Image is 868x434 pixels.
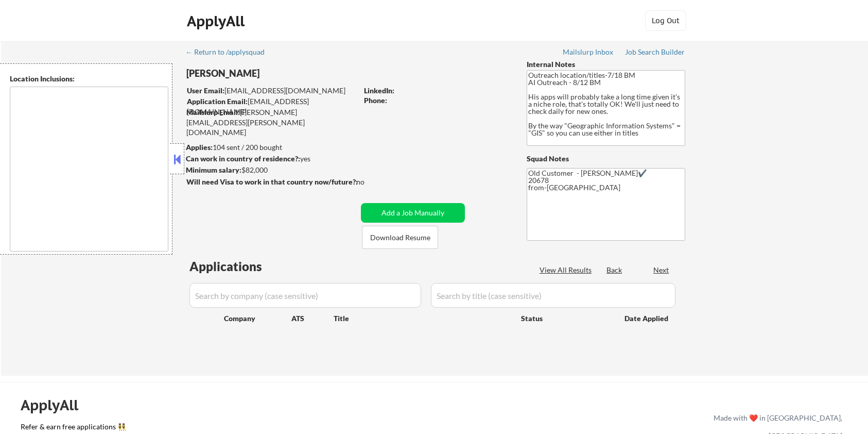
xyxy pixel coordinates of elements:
[187,86,224,95] strong: User Email:
[186,165,357,175] div: $82,000
[21,423,498,434] a: Refer & earn free applications 👯‍♀️
[356,177,386,187] div: no
[606,265,623,275] div: Back
[521,309,610,327] div: Status
[187,12,248,30] div: ApplyAll
[187,96,357,116] div: [EMAIL_ADDRESS][DOMAIN_NAME]
[186,107,357,138] div: [PERSON_NAME][EMAIL_ADDRESS][PERSON_NAME][DOMAIN_NAME]
[563,48,614,58] a: Mailslurp Inbox
[364,96,387,105] strong: Phone:
[186,143,213,152] strong: Applies:
[187,86,357,96] div: [EMAIL_ADDRESS][DOMAIN_NAME]
[563,48,614,56] div: Mailslurp Inbox
[189,283,421,308] input: Search by company (case sensitive)
[431,283,675,308] input: Search by title (case sensitive)
[364,86,394,95] strong: LinkedIn:
[186,165,241,174] strong: Minimum salary:
[362,226,438,249] button: Download Resume
[291,313,334,324] div: ATS
[185,48,274,58] a: ← Return to /applysquad
[645,10,686,31] button: Log Out
[624,313,670,324] div: Date Applied
[185,48,274,56] div: ← Return to /applysquad
[361,203,465,223] button: Add a Job Manually
[186,154,354,164] div: yes
[187,97,248,106] strong: Application Email:
[186,67,398,80] div: [PERSON_NAME]
[186,142,357,153] div: 104 sent / 200 bought
[189,260,291,273] div: Applications
[21,396,90,414] div: ApplyAll
[625,48,685,56] div: Job Search Builder
[334,313,511,324] div: Title
[186,177,358,186] strong: Will need Visa to work in that country now/future?:
[224,313,291,324] div: Company
[540,265,595,275] div: View All Results
[186,154,300,163] strong: Can work in country of residence?:
[527,59,685,70] div: Internal Notes
[527,154,685,164] div: Squad Notes
[186,108,240,116] strong: Mailslurp Email:
[10,74,168,84] div: Location Inclusions:
[653,265,670,275] div: Next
